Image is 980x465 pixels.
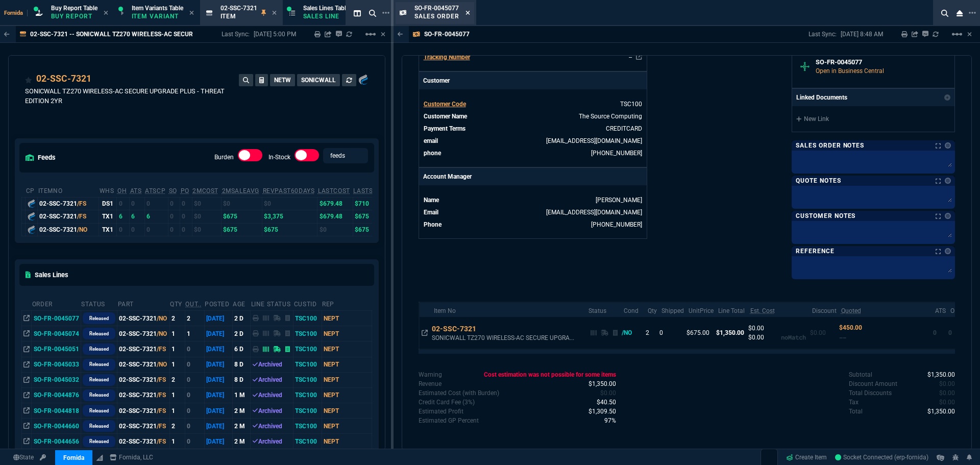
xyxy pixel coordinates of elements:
tr: undefined [423,219,643,230]
th: ATS [931,302,946,317]
td: $0 [192,223,221,236]
td: [DATE] [204,326,232,341]
nx-icon: Close Tab [189,9,194,17]
tr: 320-616-0355 [423,148,643,158]
p: [DATE] 5:00 PM [254,30,296,38]
a: -- [629,54,632,61]
td: 02-SSC-7321 [117,311,169,326]
abbr: Total units in inventory. [117,187,127,194]
span: 0 [939,389,955,397]
td: [DATE] [204,357,232,372]
span: email [424,137,438,144]
td: 2 M [232,403,250,419]
p: undefined [419,416,479,425]
span: -- [839,334,846,341]
th: Status [584,302,620,317]
span: Fornida [4,10,28,16]
th: Order [32,296,81,311]
h5: feeds [26,153,56,162]
p: undefined [849,388,892,398]
td: 0 [168,197,180,210]
div: 02-SSC-7321 [39,225,97,234]
span: 0.97 [604,417,616,424]
td: 1 [169,403,185,419]
td: $0 [262,197,317,210]
p: Buy Report [51,12,97,20]
p: Cost with burden [419,388,499,398]
td: $0 [222,197,262,210]
td: 6 [144,210,168,223]
p: Customer [419,72,647,89]
span: Sales Lines Table [303,5,349,12]
p: spec.value [579,407,617,416]
th: WHS [99,183,117,198]
td: 2 D [232,311,250,326]
a: (469) 485-5103 [591,221,642,228]
tr: undefined [423,124,643,134]
span: Socket Connected (erp-fornida) [835,454,928,461]
th: cp [26,183,38,198]
span: /FS [157,407,166,414]
p: Customer Notes [796,212,855,220]
tr: undefined [423,111,643,121]
td: 1 [169,326,185,341]
mat-icon: Example home icon [951,28,963,40]
td: TX1 [99,210,117,223]
a: [EMAIL_ADDRESS][DOMAIN_NAME] [546,209,642,216]
nx-icon: Open In Opposite Panel [23,361,30,368]
p: Linked Documents [796,93,847,102]
th: Cond [620,302,644,317]
nx-icon: Close Tab [272,9,277,17]
nx-icon: Split Panels [350,7,365,19]
th: age [232,296,250,311]
span: 1350 [589,380,616,387]
td: SO-FR-0045051 [32,341,81,357]
tr: undefined [423,195,643,205]
td: $675 [222,210,262,223]
div: Archived [252,360,291,369]
p: spec.value [595,416,617,425]
td: 2 [185,311,204,326]
span: 1309.5 [589,408,616,415]
p: SONICWALL TZ270 WIRELESS-AC SECURE UPGRADE PLUS - THREAT EDITION 2YR [25,86,239,106]
nx-icon: Close Tab [104,9,108,17]
p: $1,350.00 [716,328,744,337]
p: $0.00 [748,333,781,342]
a: [EMAIL_ADDRESS][DOMAIN_NAME] [546,137,642,144]
p: Sales Line [303,12,349,20]
span: Phone [424,221,442,228]
a: msbcCompanyName [107,453,156,462]
p: Account Manager [419,168,647,185]
td: $0 [317,223,353,236]
p: Released [89,376,109,384]
span: 02-SSC-7321 [220,5,257,12]
td: 0 [180,197,192,210]
td: $675 [262,223,317,236]
td: [DATE] [204,311,232,326]
p: spec.value [930,379,955,388]
td: 2 [169,311,185,326]
nx-icon: Open In Opposite Panel [23,407,30,414]
td: 1 [169,387,185,403]
td: 1 [169,341,185,357]
td: NEPT [322,311,372,326]
td: $710 [353,197,387,210]
p: undefined [849,407,863,416]
span: Cost estimation was not possible for some items [484,371,616,378]
p: spec.value [475,370,617,379]
td: TX1 [99,223,117,236]
nx-icon: Close Tab [465,9,470,17]
span: /FS [157,376,166,383]
abbr: Total units in inventory => minus on SO => plus on PO [130,187,142,194]
p: Sales Order Notes [796,141,864,150]
div: Burden [238,149,262,165]
td: TSC100 [293,326,322,341]
span: /NO [77,226,87,233]
div: Archived [252,406,291,415]
p: Last Sync: [808,30,841,38]
p: Released [89,314,109,323]
nx-icon: Open New Tab [969,8,976,18]
h5: Sales Lines [26,270,68,280]
span: /NO [157,361,167,368]
td: 02-SSC-7321 [117,326,169,341]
